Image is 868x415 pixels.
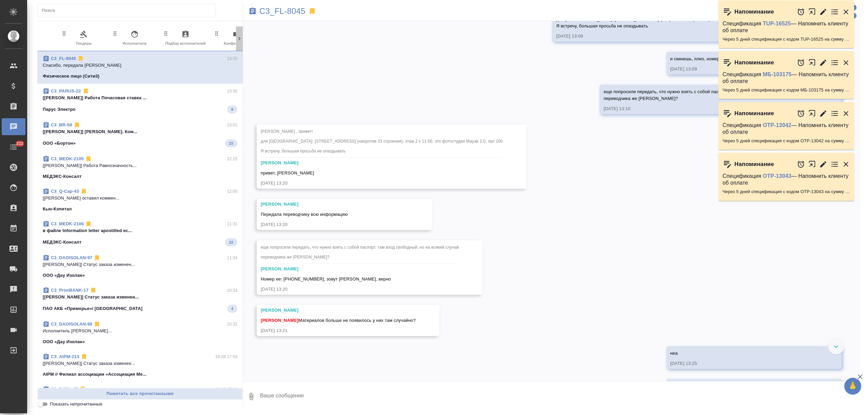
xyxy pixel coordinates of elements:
[43,140,76,147] p: ООО «Бортон»
[604,105,818,112] div: [DATE] 13:10
[723,138,850,144] p: Через 5 дней спецификация с кодом OTP-13042 на сумму 2916 RUB будет просрочена
[797,109,805,118] button: Отложить
[81,353,87,360] svg: Отписаться
[227,155,237,162] p: 12:15
[227,188,237,195] p: 12:00
[37,250,243,283] div: C3_DAOISOLAN-9711:24[[PERSON_NAME]] Статус заказа изменен...ООО «Дау Изолан»
[37,151,243,184] div: C3_MEDK-210512:15[[PERSON_NAME]] Работа Равнозначность...МЕДЭКС-Консалт
[43,294,237,300] p: [[PERSON_NAME]] Статус заказа изменен...
[37,283,243,317] div: C3_PrimBANK-1710:33[[PERSON_NAME]] Статус заказа изменен...ПАО АКБ «Приморье»/ [GEOGRAPHIC_DATA]4
[842,160,850,168] button: Закрыть
[74,122,80,128] svg: Отписаться
[808,157,816,171] button: Открыть в новой вкладке
[43,371,146,378] p: AIPM // Филиал ассоциации «Ассоциация Ме...
[51,255,92,260] a: C3_DAOISOLAN-97
[604,89,818,101] span: еще попросили передать, что нужно взять с собой паспорт, там вход свободный, но на всякий случай ...
[50,401,102,408] span: Показать непрочитанные
[43,106,76,113] p: Парус Электро
[51,387,78,392] a: C3_BGPL-37
[842,8,850,16] button: Закрыть
[43,261,237,268] p: [[PERSON_NAME]] Статус заказа изменен...
[51,221,84,226] a: C3_MEDK-2106
[670,351,678,356] span: неа
[51,354,79,359] a: C3_AIPM-213
[831,8,839,16] button: Перейти в todo
[2,139,25,155] a: 232
[808,4,816,19] button: Открыть в новой вкладке
[227,55,237,62] p: 13:35
[43,195,237,202] p: [[PERSON_NAME] оставил коммен...
[43,338,85,345] p: ООО «Дау Изолан»
[79,386,86,393] svg: Отписаться
[51,156,84,161] a: C3_MEDK-2105
[227,122,237,128] p: 13:01
[43,162,237,169] p: [[PERSON_NAME]] Работа Равнозначность...
[261,221,409,228] div: [DATE] 13:20
[261,160,503,166] div: [PERSON_NAME]
[670,56,720,61] span: и скинешь, плиз, номер
[842,109,850,118] button: Закрыть
[37,184,243,216] div: C3_Q-Cap-4312:00[[PERSON_NAME] оставил коммен...Кью-Кэпитал
[819,8,827,16] button: Редактировать
[734,161,774,168] p: Напоминание
[819,59,827,67] button: Редактировать
[227,287,237,294] p: 10:33
[112,30,118,37] svg: Зажми и перетащи, чтобы поменять порядок вкладок
[763,173,791,179] a: OTP-13043
[37,349,243,382] div: C3_AIPM-21326.08 17:54[[PERSON_NAME]] Статус заказа изменен...AIPM // Филиал ассоциации «Ассоциац...
[808,55,816,70] button: Открыть в новой вкладке
[214,30,259,47] span: Конференции
[556,33,818,40] div: [DATE] 13:09
[51,321,92,327] a: C3_DAOISOLAN-98
[215,353,237,360] p: 26.08 17:54
[85,221,92,227] svg: Отписаться
[43,73,99,80] p: Физическое лицо (Сити3)
[723,173,850,186] p: Спецификация — Напомнить клиенту об оплате
[51,56,76,61] a: C3_FL-8045
[763,122,791,128] a: OTP-13042
[163,30,169,37] svg: Зажми и перетащи, чтобы поменять порядок вкладок
[43,272,85,279] p: ООО «Дау Изолан»
[734,8,774,15] p: Напоминание
[37,118,243,151] div: C3_BR-5813:01[[PERSON_NAME]] [PERSON_NAME]. Ком...ООО «Бортон»22
[43,95,237,101] p: [[PERSON_NAME]] Работа Почасовая ставка ...
[797,59,805,67] button: Отложить
[261,201,409,208] div: [PERSON_NAME]
[90,287,97,294] svg: Отписаться
[43,206,72,212] p: Кью-Кэпитал
[831,109,839,118] button: Перейти в todo
[723,188,850,195] p: Через 5 дней спецификация с кодом OTP-13043 на сумму 5194.56 RUB будет просрочена
[831,59,839,67] button: Перейти в todo
[61,30,67,37] svg: Зажми и перетащи, чтобы поменять порядок вкладок
[227,305,237,312] span: 4
[227,221,237,227] p: 11:31
[670,360,818,367] div: [DATE] 13:25
[37,317,243,349] div: C3_DAOISOLAN-9810:32Исполнитель [PERSON_NAME]...ООО «Дау Изолан»
[51,122,72,127] a: C3_BR-58
[797,8,805,16] button: Отложить
[723,87,850,94] p: Через 5 дней спецификация с кодом МБ-103175 на сумму 158544 RUB будет просрочена
[842,59,850,67] button: Закрыть
[261,180,503,187] div: [DATE] 13:20
[723,36,850,43] p: Через 5 дней спецификация с кодом TUP-16525 на сумму 233586 RUB будет просрочена
[261,212,348,217] span: Передала переводчику всю информацию
[37,216,243,250] div: C3_MEDK-210611:31в файле Information letter apostilled ес...МЕДЭКС-Консалт22
[261,245,459,260] span: еще попросили передать, что нужно взять с собой паспорт, там вход свободный, но на всякий случай ...
[94,254,100,261] svg: Отписаться
[670,66,818,72] div: [DATE] 13:09
[259,8,305,15] p: C3_FL-8045
[51,288,88,293] a: C3_PrimBANK-17
[37,84,243,118] div: C3_PARUS-2213:30[[PERSON_NAME]] Работа Почасовая ставка ...Парус Электро8
[43,227,237,234] p: в файле Information letter apostilled ес...
[94,321,100,328] svg: Отписаться
[214,30,220,37] svg: Зажми и перетащи, чтобы поменять порядок вкладок
[723,20,850,34] p: Спецификация — Напомнить клиенту об оплате
[37,51,243,84] div: C3_FL-804513:35Спасибо, передала [PERSON_NAME]Физическое лицо (Сити3)
[763,71,792,77] a: МБ-103175
[261,327,416,334] div: [DATE] 13:21
[819,109,827,118] button: Редактировать
[163,30,208,47] span: Подбор исполнителей
[41,390,239,398] span: Пометить все прочитанными
[763,21,791,26] a: TUP-16525
[43,360,237,367] p: [[PERSON_NAME]] Статус заказа изменен...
